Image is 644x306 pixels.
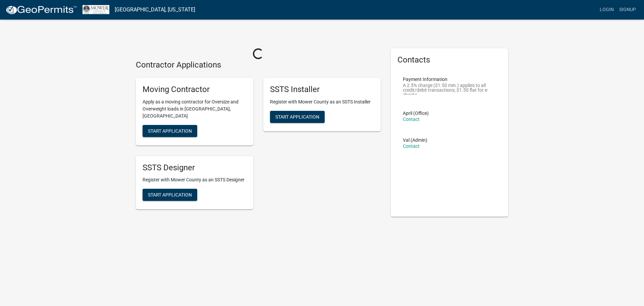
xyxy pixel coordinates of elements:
[597,3,616,16] a: Login
[403,143,420,149] a: Contact
[148,128,192,133] span: Start Application
[148,192,192,198] span: Start Application
[83,5,109,14] img: Mower County, Minnesota
[136,60,381,215] wm-workflow-list-section: Contractor Applications
[143,85,247,94] h5: Moving Contractor
[115,4,195,15] a: [GEOGRAPHIC_DATA], [US_STATE]
[143,163,247,173] h5: SSTS Designer
[143,189,197,201] button: Start Application
[270,85,374,94] h5: SSTS Installer
[403,138,427,142] p: Val (Admin)
[136,60,381,70] h4: Contractor Applications
[616,3,639,16] a: Signup
[270,111,325,123] button: Start Application
[143,98,247,120] p: Apply as a moving contractor for Oversize and Overweight loads in [GEOGRAPHIC_DATA], [GEOGRAPHIC_...
[403,83,496,95] p: A 2.5% charge ($1.50 min.) applies to all credit/debit transactions; $1.50 flat for e-checks
[403,77,496,82] p: Payment Information
[143,125,197,137] button: Start Application
[270,98,374,105] p: Register with Mower County as an SSTS Installer
[397,55,501,65] h5: Contacts
[275,114,319,119] span: Start Application
[143,176,247,183] p: Register with Mower County as an SSTS Designer
[403,111,429,116] p: April (Office)
[403,117,420,122] a: Contact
